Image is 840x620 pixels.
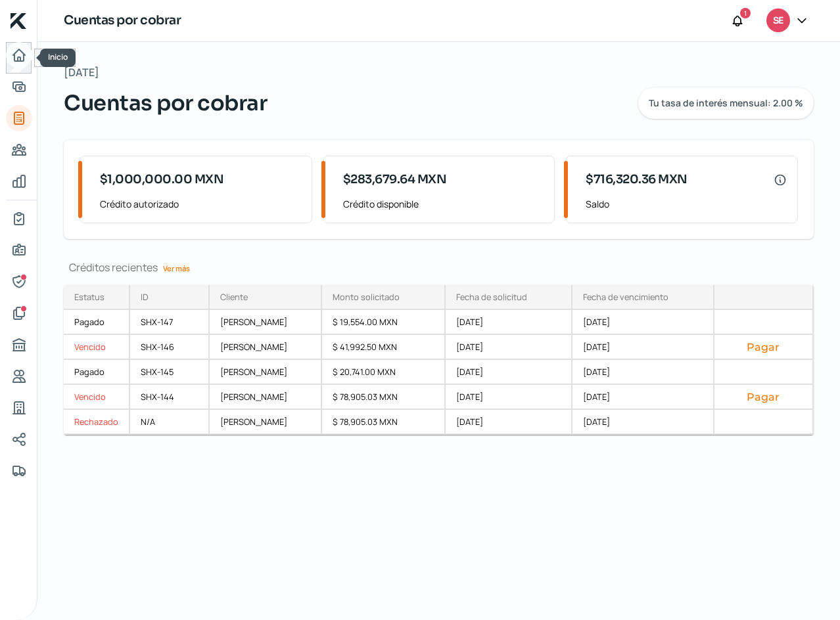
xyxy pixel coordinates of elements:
span: [DATE] [64,63,99,82]
div: [DATE] [572,410,714,435]
div: SHX-146 [130,335,210,360]
a: Representantes [6,269,32,295]
a: Vencido [64,385,130,410]
span: $716,320.36 MXN [586,171,688,188]
a: Tus créditos [6,105,32,131]
a: Pagado [64,310,130,335]
a: Ver más [158,258,195,278]
a: Información general [6,237,32,263]
button: Pagar [725,340,803,353]
div: [DATE] [572,335,714,360]
span: $1,000,000.00 MXN [100,171,224,188]
span: Crédito autorizado [100,196,301,212]
button: Pagar [725,390,803,403]
div: [DATE] [446,360,573,385]
div: [DATE] [446,310,573,335]
a: Mi contrato [6,206,32,232]
div: SHX-144 [130,385,210,410]
div: Créditos recientes [64,260,814,275]
div: [PERSON_NAME] [210,410,323,435]
div: $ 19,554.00 MXN [322,310,446,335]
div: Monto solicitado [333,291,400,303]
a: Pago a proveedores [6,137,32,163]
a: Pagado [64,360,130,385]
a: Adelantar facturas [6,74,32,100]
div: Fecha de solicitud [456,291,527,303]
div: Cliente [220,291,248,303]
a: Vencido [64,335,130,360]
div: $ 41,992.50 MXN [322,335,446,360]
div: N/A [130,410,210,435]
span: Tu tasa de interés mensual: 2.00 % [649,99,803,108]
div: [DATE] [572,360,714,385]
div: [DATE] [446,385,573,410]
div: $ 78,905.03 MXN [322,385,446,410]
a: Mis finanzas [6,168,32,194]
span: $283,679.64 MXN [343,171,447,188]
a: Rechazado [64,410,130,435]
div: [DATE] [446,410,573,435]
div: SHX-147 [130,310,210,335]
a: Redes sociales [6,426,32,453]
div: ID [141,291,149,303]
span: Crédito disponible [343,196,544,212]
div: [DATE] [572,310,714,335]
a: Colateral [6,458,32,484]
div: Estatus [74,291,105,303]
a: Referencias [6,363,32,389]
span: Inicio [48,51,68,62]
span: Cuentas por cobrar [64,87,267,119]
div: [PERSON_NAME] [210,310,323,335]
div: $ 78,905.03 MXN [322,410,446,435]
div: $ 20,741.00 MXN [322,360,446,385]
a: Buró de crédito [6,332,32,358]
span: Saldo [586,196,787,212]
a: Documentos [6,300,32,326]
a: Inicio [6,42,32,68]
a: Industria [6,395,32,421]
h1: Cuentas por cobrar [64,11,181,30]
div: [PERSON_NAME] [210,335,323,360]
div: SHX-145 [130,360,210,385]
span: SE [773,13,783,29]
div: [DATE] [446,335,573,360]
span: 1 [744,7,747,19]
div: [PERSON_NAME] [210,360,323,385]
div: Fecha de vencimiento [583,291,668,303]
div: [DATE] [572,385,714,410]
div: [PERSON_NAME] [210,385,323,410]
